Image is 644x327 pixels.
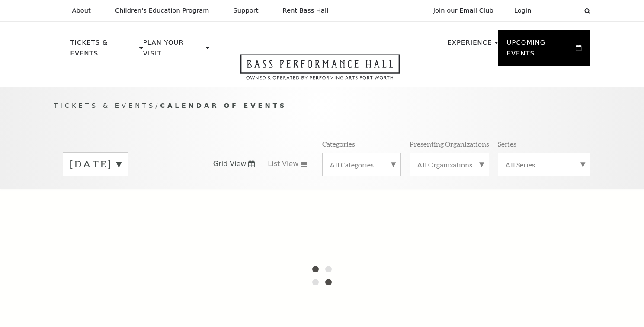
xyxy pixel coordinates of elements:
[322,139,355,148] p: Categories
[54,100,590,111] p: /
[545,6,576,15] select: Select:
[160,102,287,109] span: Calendar of Events
[70,37,138,64] p: Tickets & Events
[72,7,91,14] p: About
[70,157,121,171] label: [DATE]
[143,37,204,64] p: Plan Your Visit
[283,7,329,14] p: Rent Bass Hall
[447,37,492,53] p: Experience
[507,37,574,64] p: Upcoming Events
[410,139,489,148] p: Presenting Organizations
[330,160,394,169] label: All Categories
[115,7,209,14] p: Children's Education Program
[268,159,298,169] span: List View
[54,102,156,109] span: Tickets & Events
[498,139,516,148] p: Series
[505,160,583,169] label: All Series
[417,160,482,169] label: All Organizations
[234,7,259,14] p: Support
[213,159,247,169] span: Grid View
